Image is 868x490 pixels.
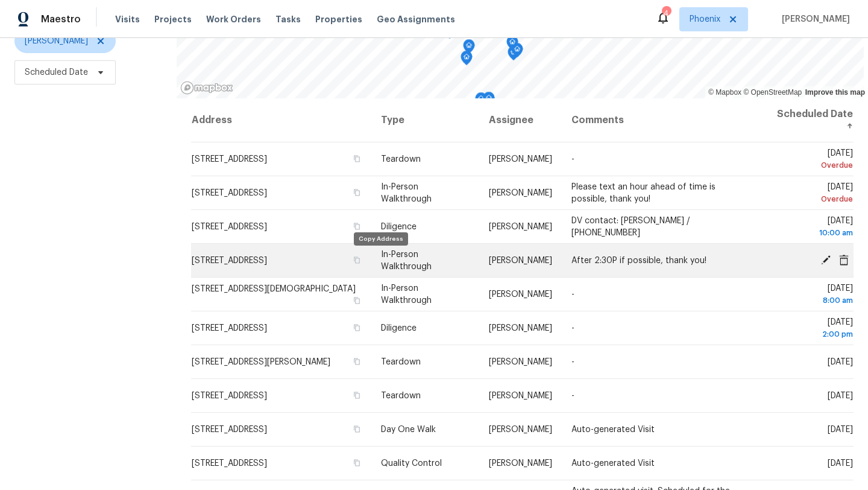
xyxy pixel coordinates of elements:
[351,295,362,306] button: Copy Address
[743,88,802,97] a: OpenStreetMap
[206,13,261,25] span: Work Orders
[571,256,706,265] span: After 2:30P if possible, thank you!
[180,81,233,95] a: Mapbox homepage
[351,424,362,434] button: Copy Address
[381,392,421,400] span: Teardown
[351,390,362,401] button: Copy Address
[381,358,421,366] span: Teardown
[192,392,267,400] span: [STREET_ADDRESS]
[192,189,267,197] span: [STREET_ADDRESS]
[154,13,192,25] span: Projects
[381,425,436,434] span: Day One Walk
[508,46,520,65] div: Map marker
[571,358,574,366] span: -
[377,13,455,25] span: Geo Assignments
[489,290,552,299] span: [PERSON_NAME]
[770,294,853,307] div: 8:00 am
[761,98,854,142] th: Scheduled Date ↑
[571,217,690,237] span: DV contact: [PERSON_NAME] / [PHONE_NUMBER]
[770,217,853,239] span: [DATE]
[805,88,865,97] a: Improve this map
[489,324,552,332] span: [PERSON_NAME]
[817,254,835,265] span: Edit
[381,155,421,164] span: Teardown
[191,98,372,142] th: Address
[571,183,715,203] span: Please text an hour ahead of time is possible, thank you!
[489,392,552,400] span: [PERSON_NAME]
[489,358,552,366] span: [PERSON_NAME]
[115,13,140,25] span: Visits
[571,392,574,400] span: -
[192,358,330,366] span: [STREET_ADDRESS][PERSON_NAME]
[770,328,853,340] div: 2:00 pm
[562,98,761,142] th: Comments
[571,324,574,332] span: -
[770,183,853,205] span: [DATE]
[25,66,88,78] span: Scheduled Date
[192,285,356,293] span: [STREET_ADDRESS][DEMOGRAPHIC_DATA]
[828,392,853,400] span: [DATE]
[483,92,495,110] div: Map marker
[41,13,81,25] span: Maestro
[463,39,475,58] div: Map marker
[770,318,853,340] span: [DATE]
[511,43,523,62] div: Map marker
[351,356,362,367] button: Copy Address
[461,51,473,69] div: Map marker
[351,457,362,468] button: Copy Address
[25,35,88,47] span: [PERSON_NAME]
[489,189,552,197] span: [PERSON_NAME]
[381,183,432,203] span: In-Person Walkthrough
[192,425,267,434] span: [STREET_ADDRESS]
[351,153,362,164] button: Copy Address
[192,223,267,231] span: [STREET_ADDRESS]
[571,155,574,164] span: -
[770,284,853,307] span: [DATE]
[489,425,552,434] span: [PERSON_NAME]
[381,250,432,271] span: In-Person Walkthrough
[708,88,741,97] a: Mapbox
[835,254,853,265] span: Cancel
[275,15,301,24] span: Tasks
[381,223,417,231] span: Diligence
[770,159,853,171] div: Overdue
[489,155,552,164] span: [PERSON_NAME]
[690,13,720,25] span: Phoenix
[315,13,362,25] span: Properties
[777,13,850,25] span: [PERSON_NAME]
[770,149,853,171] span: [DATE]
[351,187,362,198] button: Copy Address
[571,290,574,299] span: -
[381,324,417,332] span: Diligence
[828,459,853,468] span: [DATE]
[662,7,670,19] div: 4
[381,459,442,468] span: Quality Control
[571,459,655,468] span: Auto-generated Visit
[192,155,267,164] span: [STREET_ADDRESS]
[770,193,853,205] div: Overdue
[489,223,552,231] span: [PERSON_NAME]
[192,256,267,265] span: [STREET_ADDRESS]
[479,98,562,142] th: Assignee
[770,227,853,239] div: 10:00 am
[489,256,552,265] span: [PERSON_NAME]
[381,284,432,305] span: In-Person Walkthrough
[192,459,267,468] span: [STREET_ADDRESS]
[489,459,552,468] span: [PERSON_NAME]
[351,322,362,333] button: Copy Address
[828,358,853,366] span: [DATE]
[506,36,518,54] div: Map marker
[571,425,655,434] span: Auto-generated Visit
[475,92,487,111] div: Map marker
[371,98,479,142] th: Type
[828,425,853,434] span: [DATE]
[192,324,267,332] span: [STREET_ADDRESS]
[351,221,362,232] button: Copy Address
